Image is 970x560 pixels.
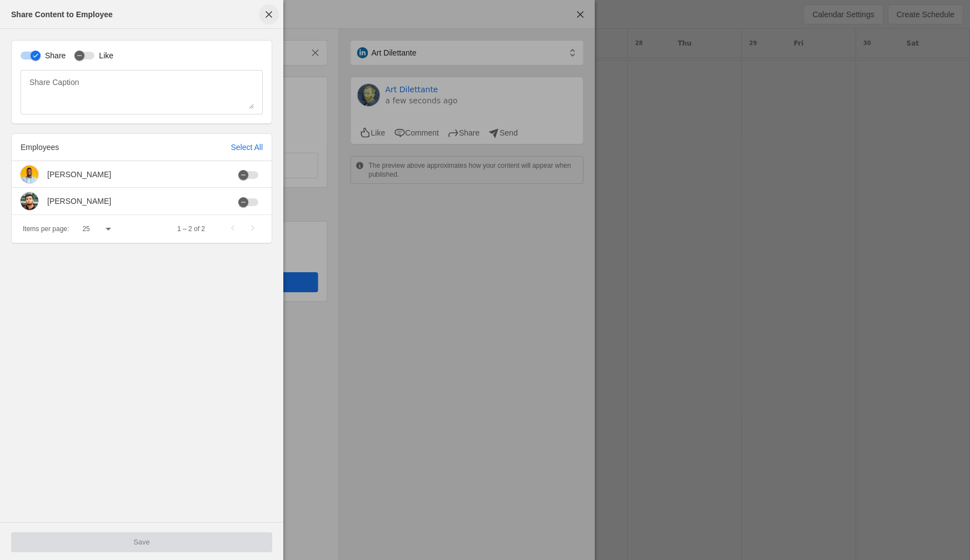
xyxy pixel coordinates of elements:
[23,224,69,233] div: Items per page:
[82,225,89,233] span: 25
[29,76,79,89] mat-label: Share Caption
[177,224,205,233] div: 1 – 2 of 2
[41,50,66,61] label: Share
[47,196,111,207] div: [PERSON_NAME]
[94,50,113,61] label: Like
[11,9,113,20] div: Share Content to Employee
[21,192,38,210] img: cache
[231,142,263,153] div: Select All
[47,169,111,180] div: [PERSON_NAME]
[21,143,59,152] span: Employees
[21,166,38,183] img: cache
